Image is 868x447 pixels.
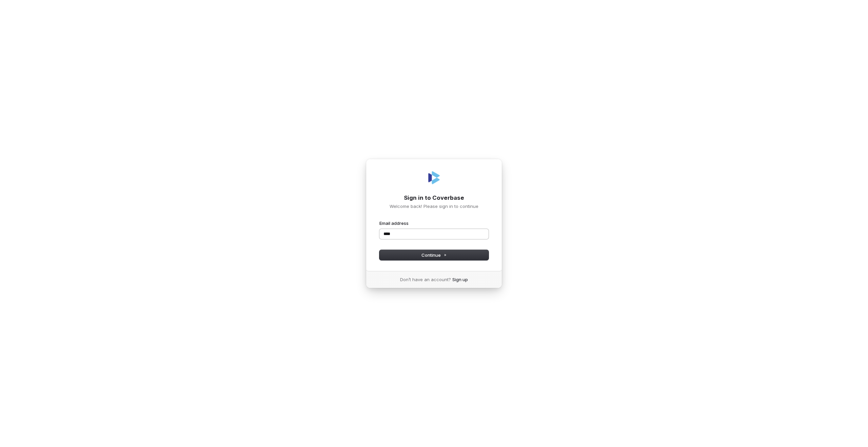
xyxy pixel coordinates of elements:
[452,276,468,283] a: Sign up
[379,194,489,202] h1: Sign in to Coverbase
[379,250,489,260] button: Continue
[379,220,409,226] label: Email address
[426,170,442,186] img: Coverbase
[400,276,451,283] span: Don’t have an account?
[421,252,447,258] span: Continue
[379,203,489,209] p: Welcome back! Please sign in to continue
